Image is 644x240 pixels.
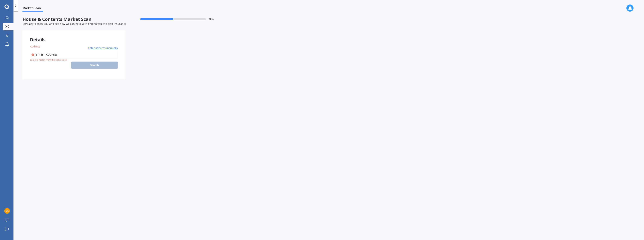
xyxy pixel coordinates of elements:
span: 50 % [209,18,214,20]
span: Address [30,45,40,48]
img: f55996248677f1b0cfd47d705a238a0b [4,208,10,214]
span: Market Scan [22,6,43,11]
div: Select a match from the address list [30,58,67,62]
span: Let's get to know you and see how we can help with finding you the best insurance [22,22,126,26]
span: Enter address manually [88,46,118,50]
div: Details [22,30,125,41]
span: House & Contents Market Scan [22,17,125,22]
input: Enter address [30,51,118,59]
